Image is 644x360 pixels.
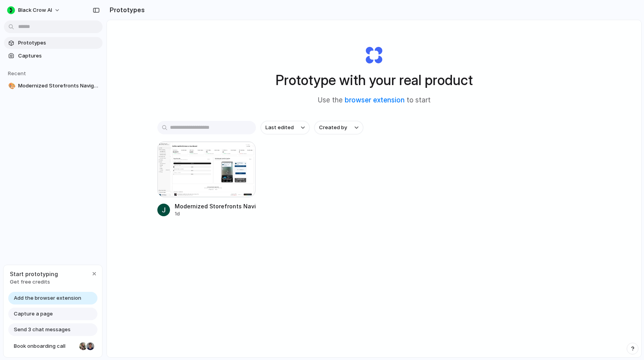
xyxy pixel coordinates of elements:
[4,4,64,17] button: Black Crow AI
[8,82,14,91] div: 🎨
[8,340,97,353] a: Book onboarding call
[18,6,52,14] span: Black Crow AI
[106,5,145,15] h2: Prototypes
[345,96,405,104] a: browser extension
[18,52,99,60] span: Captures
[4,80,103,92] a: 🎨Modernized Storefronts Navigation
[314,121,363,134] button: Created by
[318,95,431,106] span: Use the to start
[10,270,58,278] span: Start prototyping
[14,294,81,302] span: Add the browser extension
[18,39,99,47] span: Prototypes
[8,70,26,76] span: Recent
[175,202,256,210] div: Modernized Storefronts Navigation
[14,326,71,334] span: Send 3 chat messages
[261,121,310,134] button: Last edited
[4,50,103,62] a: Captures
[78,341,88,351] div: Nicole Kubica
[276,70,473,91] h1: Prototype with your real product
[86,341,95,351] div: Christian Iacullo
[14,310,53,318] span: Capture a page
[175,210,256,217] div: 1d
[14,342,76,350] span: Book onboarding call
[265,124,294,132] span: Last edited
[7,82,15,90] button: 🎨
[4,37,103,49] a: Prototypes
[8,292,97,304] a: Add the browser extension
[10,278,58,286] span: Get free credits
[157,141,256,217] a: Modernized Storefronts NavigationModernized Storefronts Navigation1d
[18,82,99,90] span: Modernized Storefronts Navigation
[319,124,347,132] span: Created by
